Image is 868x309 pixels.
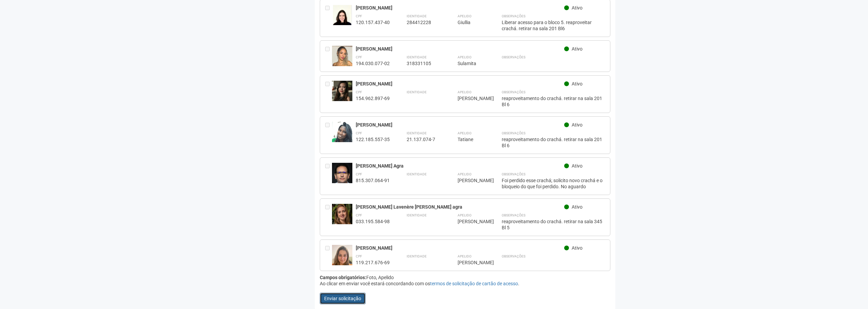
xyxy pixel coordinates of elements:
[458,177,485,184] div: [PERSON_NAME]
[356,204,565,210] div: [PERSON_NAME] Lavenère [PERSON_NAME] agra
[320,293,366,304] button: Enviar solicitação
[458,172,472,176] strong: Apelido
[572,81,583,86] span: Ativo
[356,81,565,87] div: [PERSON_NAME]
[356,131,362,135] strong: CPF
[332,122,352,149] img: user.jpg
[572,5,583,11] span: Ativo
[502,172,525,176] strong: Observações
[502,131,525,135] strong: Observações
[458,259,485,266] div: [PERSON_NAME]
[356,46,565,52] div: [PERSON_NAME]
[458,14,472,18] strong: Apelido
[356,218,390,225] div: 033.195.584-98
[407,60,441,66] div: 318331105
[502,136,605,149] div: reaproveitamento do crachá. retirar na sala 201 Bl 6
[407,254,427,258] strong: Identidade
[502,90,525,94] strong: Observações
[356,245,565,251] div: [PERSON_NAME]
[407,90,427,94] strong: Identidade
[407,213,427,217] strong: Identidade
[325,163,332,190] div: Entre em contato com a Aministração para solicitar o cancelamento ou 2a via
[356,213,362,217] strong: CPF
[458,254,472,258] strong: Apelido
[356,163,565,169] div: [PERSON_NAME] Agra
[502,254,525,258] strong: Observações
[320,274,611,281] div: Foto, Apelido
[502,213,525,217] strong: Observações
[502,95,605,108] div: reaproveitamento do crachá. retirar na sala 201 Bl 6
[325,122,332,149] div: Entre em contato com a Aministração para solicitar o cancelamento ou 2a via
[572,245,583,251] span: Ativo
[458,136,485,142] div: Tatiane
[572,204,583,210] span: Ativo
[356,177,390,184] div: 815.307.064-91
[502,14,525,18] strong: Observações
[502,19,605,32] div: Liberar acesso para o bloco 5. reaproveitar crachá. retirar na sala 201 Bl6
[332,245,352,273] img: user.jpg
[356,136,390,142] div: 122.185.557-35
[458,95,485,101] div: [PERSON_NAME]
[458,19,485,25] div: Giullia
[356,14,362,18] strong: CPF
[332,163,352,192] img: user.jpg
[572,122,583,128] span: Ativo
[356,19,390,25] div: 120.157.437-40
[325,245,332,266] div: Entre em contato com a Aministração para solicitar o cancelamento ou 2a via
[356,60,390,66] div: 194.030.077-02
[320,281,611,287] div: Ao clicar em enviar você estará concordando com os .
[332,204,352,231] img: user.jpg
[458,60,485,66] div: Sulamita
[407,136,441,142] div: 21.137.074-7
[356,55,362,59] strong: CPF
[407,172,427,176] strong: Identidade
[502,177,605,190] div: Foi perdido esse crachá; solicito novo crachá e o bloqueio do que foi perdido. No aguardo
[572,163,583,169] span: Ativo
[502,55,525,59] strong: Observações
[356,259,390,266] div: 119.217.676-69
[458,213,472,217] strong: Apelido
[407,19,441,25] div: 284412228
[572,46,583,52] span: Ativo
[356,172,362,176] strong: CPF
[458,90,472,94] strong: Apelido
[320,275,366,280] strong: Campos obrigatórios:
[332,5,352,31] img: user.jpg
[407,131,427,135] strong: Identidade
[407,14,427,18] strong: Identidade
[356,254,362,258] strong: CPF
[325,5,332,32] div: Entre em contato com a Aministração para solicitar o cancelamento ou 2a via
[332,81,352,108] img: user.jpg
[325,204,332,231] div: Entre em contato com a Aministração para solicitar o cancelamento ou 2a via
[325,81,332,108] div: Entre em contato com a Aministração para solicitar o cancelamento ou 2a via
[458,218,485,225] div: [PERSON_NAME]
[458,131,472,135] strong: Apelido
[325,46,332,66] div: Entre em contato com a Aministração para solicitar o cancelamento ou 2a via
[332,46,352,73] img: user.jpg
[458,55,472,59] strong: Apelido
[407,55,427,59] strong: Identidade
[356,90,362,94] strong: CPF
[356,5,565,11] div: [PERSON_NAME]
[356,95,390,101] div: 154.962.897-69
[430,281,518,286] a: termos de solicitação de cartão de acesso
[502,218,605,231] div: reaproveitamento do crachá. retirar na sala 345 Bl 5
[356,122,565,128] div: [PERSON_NAME]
